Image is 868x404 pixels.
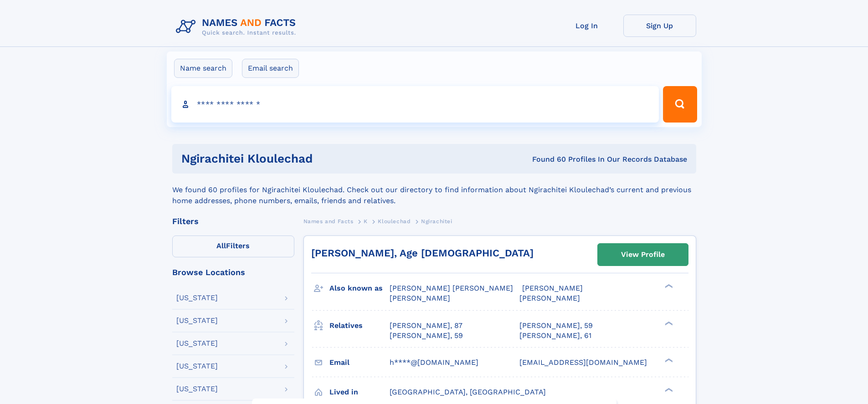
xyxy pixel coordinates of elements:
[172,217,294,225] div: Filters
[172,268,294,276] div: Browse Locations
[390,284,513,292] span: [PERSON_NAME] [PERSON_NAME]
[172,15,303,39] img: Logo Names and Facts
[621,244,665,265] div: View Profile
[390,294,450,302] span: [PERSON_NAME]
[378,218,411,225] span: Kloulechad
[242,59,299,78] label: Email search
[378,215,411,227] a: Kloulechad
[522,284,583,292] span: [PERSON_NAME]
[176,317,218,324] div: [US_STATE]
[663,387,673,393] div: ❯
[364,215,368,227] a: K
[519,321,593,331] a: [PERSON_NAME], 59
[519,358,647,367] span: [EMAIL_ADDRESS][DOMAIN_NAME]
[216,241,226,250] span: All
[176,294,218,302] div: [US_STATE]
[181,153,422,164] h1: Ngirachitei Kloulechad
[663,283,673,289] div: ❯
[329,281,390,296] h3: Also known as
[172,174,696,206] div: We found 60 profiles for Ngirachitei Kloulechad. Check out our directory to find information abou...
[172,235,294,257] label: Filters
[519,331,591,341] a: [PERSON_NAME], 61
[171,86,659,123] input: search input
[550,15,623,37] a: Log In
[421,218,452,225] span: Ngirachitei
[663,86,697,123] button: Search Button
[329,355,390,370] h3: Email
[303,215,354,227] a: Names and Facts
[390,321,462,331] a: [PERSON_NAME], 87
[364,218,368,225] span: K
[663,357,673,363] div: ❯
[422,154,687,164] div: Found 60 Profiles In Our Records Database
[176,340,218,347] div: [US_STATE]
[311,247,534,259] a: [PERSON_NAME], Age [DEMOGRAPHIC_DATA]
[623,15,696,37] a: Sign Up
[329,384,390,400] h3: Lived in
[176,363,218,370] div: [US_STATE]
[176,385,218,393] div: [US_STATE]
[519,294,580,302] span: [PERSON_NAME]
[390,388,546,396] span: [GEOGRAPHIC_DATA], [GEOGRAPHIC_DATA]
[329,318,390,333] h3: Relatives
[174,59,232,78] label: Name search
[663,320,673,326] div: ❯
[598,244,688,266] a: View Profile
[390,331,463,341] a: [PERSON_NAME], 59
